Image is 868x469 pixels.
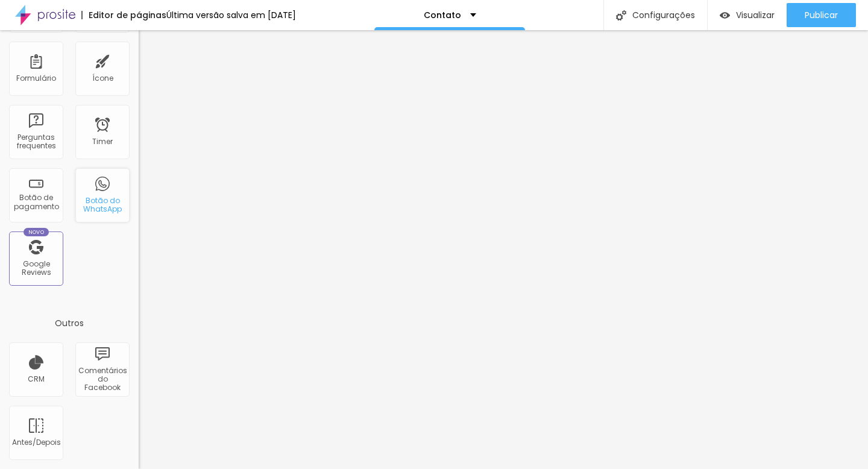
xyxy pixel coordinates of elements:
p: Contato [424,11,461,19]
button: Publicar [787,3,856,27]
span: Visualizar [736,10,775,20]
div: Formulário [16,74,56,83]
button: Visualizar [708,3,787,27]
div: Novo [24,228,49,236]
img: view-1.svg [720,10,730,20]
div: Ícone [92,74,113,83]
div: Botão do WhatsApp [78,197,126,214]
div: Botão de pagamento [12,194,60,211]
span: Publicar [805,10,838,20]
div: Google Reviews [12,260,60,277]
div: Perguntas frequentes [12,133,60,151]
div: CRM [28,375,45,383]
div: Editor de páginas [81,11,166,19]
div: Última versão salva em [DATE] [166,11,296,19]
img: Icone [616,10,626,20]
div: Comentários do Facebook [78,367,126,392]
div: Timer [92,137,113,146]
div: Antes/Depois [12,438,60,447]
